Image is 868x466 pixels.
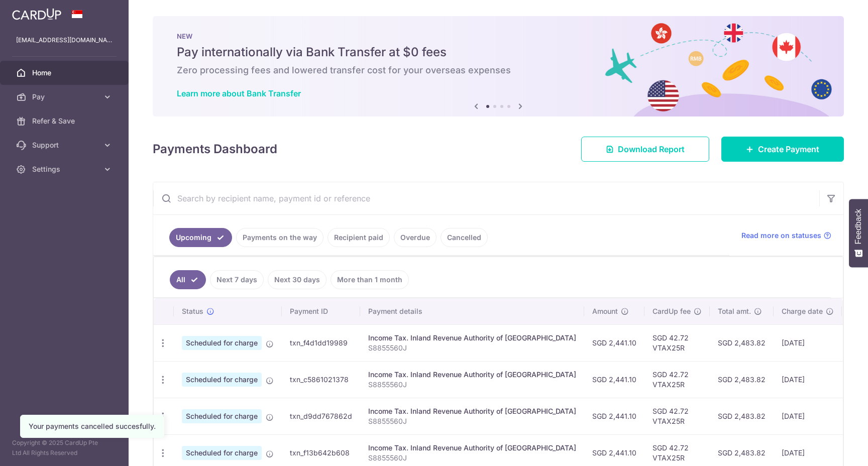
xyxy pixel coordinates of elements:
a: Download Report [581,137,709,162]
span: Scheduled for charge [182,446,262,460]
button: Feedback - Show survey [849,199,868,267]
a: Cancelled [441,228,488,247]
span: Home [32,68,98,78]
a: Create Payment [721,137,844,162]
div: Income Tax. Inland Revenue Authority of [GEOGRAPHIC_DATA] [368,333,576,343]
a: Recipient paid [328,228,390,247]
td: txn_c5861021378 [282,361,360,398]
p: [EMAIL_ADDRESS][DOMAIN_NAME] [16,35,113,45]
td: SGD 2,441.10 [584,324,644,361]
span: Read more on statuses [741,230,821,241]
td: SGD 2,441.10 [584,398,644,434]
span: Pay [32,92,98,102]
span: Create Payment [758,143,819,155]
span: Scheduled for charge [182,373,262,387]
a: Upcoming [169,228,232,247]
a: Learn more about Bank Transfer [177,88,301,98]
h6: Zero processing fees and lowered transfer cost for your overseas expenses [177,64,820,76]
span: Download Report [618,143,685,155]
th: Payment ID [282,298,360,324]
img: Bank transfer banner [153,16,844,117]
th: Payment details [360,298,584,324]
p: S8855560J [368,416,576,426]
td: [DATE] [774,324,842,361]
td: [DATE] [774,398,842,434]
span: Support [32,140,98,150]
td: SGD 42.72 VTAX25R [644,324,710,361]
td: txn_f4d1dd19989 [282,324,360,361]
td: txn_d9dd767862d [282,398,360,434]
span: Charge date [782,306,823,316]
span: Refer & Save [32,116,98,126]
span: Feedback [854,209,863,244]
a: Overdue [394,228,437,247]
span: Scheduled for charge [182,336,262,350]
span: Scheduled for charge [182,409,262,423]
a: Payments on the way [236,228,323,247]
a: Next 7 days [210,270,264,289]
h4: Payments Dashboard [153,140,277,158]
td: SGD 2,483.82 [710,361,774,398]
td: SGD 42.72 VTAX25R [644,361,710,398]
input: Search by recipient name, payment id or reference [153,182,819,214]
p: S8855560J [368,343,576,353]
span: CardUp fee [653,306,691,316]
p: S8855560J [368,380,576,390]
a: More than 1 month [331,270,409,289]
a: Read more on statuses [741,230,831,241]
td: SGD 2,483.82 [710,324,774,361]
span: Status [182,306,203,316]
div: Your payments cancelled succesfully. [29,421,156,431]
td: SGD 2,441.10 [584,361,644,398]
span: Amount [592,306,618,316]
td: [DATE] [774,361,842,398]
span: Settings [32,164,98,174]
a: All [170,270,206,289]
td: SGD 42.72 VTAX25R [644,398,710,434]
span: Total amt. [718,306,751,316]
h5: Pay internationally via Bank Transfer at $0 fees [177,44,820,60]
img: CardUp [12,8,61,20]
div: Income Tax. Inland Revenue Authority of [GEOGRAPHIC_DATA] [368,370,576,380]
td: SGD 2,483.82 [710,398,774,434]
a: Next 30 days [268,270,327,289]
p: S8855560J [368,453,576,463]
p: NEW [177,32,820,40]
div: Income Tax. Inland Revenue Authority of [GEOGRAPHIC_DATA] [368,443,576,453]
div: Income Tax. Inland Revenue Authority of [GEOGRAPHIC_DATA] [368,406,576,416]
